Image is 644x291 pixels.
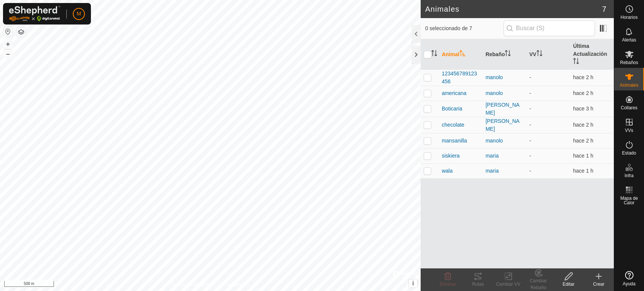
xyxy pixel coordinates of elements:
[486,167,523,175] div: maria
[529,106,531,112] app-display-virtual-paddock-transition: -
[460,51,466,57] p-sorticon: Activar para ordenar
[573,138,593,144] span: 26 sept 2025, 6:35
[529,138,531,144] app-display-virtual-paddock-transition: -
[486,74,523,81] div: manolo
[486,137,523,145] div: manolo
[442,70,480,86] span: 123456789123456
[493,281,523,288] div: Cambiar VV
[9,6,60,21] img: Logo Gallagher
[529,90,531,96] app-display-virtual-paddock-transition: -
[224,281,249,288] a: Contáctenos
[523,277,553,291] div: Cambiar Rebaño
[625,128,633,133] span: VVs
[442,121,464,129] span: checolate
[573,74,593,80] span: 26 sept 2025, 6:35
[616,196,642,205] span: Mapa de Calor
[3,27,12,36] button: Restablecer Mapa
[440,282,456,287] span: Eliminar
[483,39,526,70] th: Rebaño
[584,281,614,288] div: Crear
[505,51,511,57] p-sorticon: Activar para ordenar
[573,122,593,128] span: 26 sept 2025, 6:35
[620,83,638,87] span: Animales
[486,89,523,97] div: manolo
[425,25,504,32] span: 0 seleccionado de 7
[614,268,644,289] a: Ayuda
[529,122,531,128] app-display-virtual-paddock-transition: -
[431,51,437,57] p-sorticon: Activar para ordenar
[573,90,593,96] span: 26 sept 2025, 6:35
[486,101,523,117] div: [PERSON_NAME]
[573,106,593,112] span: 26 sept 2025, 5:35
[621,106,637,110] span: Collares
[442,89,466,97] span: americana
[536,51,543,57] p-sorticon: Activar para ordenar
[3,49,12,58] button: –
[463,281,493,288] div: Rutas
[573,59,579,65] p-sorticon: Activar para ordenar
[412,280,414,286] span: i
[624,173,633,178] span: Infra
[529,74,531,80] app-display-virtual-paddock-transition: -
[620,60,638,65] span: Rebaños
[442,167,453,175] span: wala
[573,153,593,159] span: 26 sept 2025, 7:05
[171,281,215,288] a: Política de Privacidad
[486,152,523,160] div: maria
[442,152,460,160] span: siskiera
[504,20,595,36] input: Buscar (S)
[573,168,593,174] span: 26 sept 2025, 7:05
[425,5,602,14] h2: Animales
[622,38,636,42] span: Alertas
[442,105,462,113] span: Boticaria
[622,151,636,155] span: Estado
[439,39,483,70] th: Animal
[17,28,26,37] button: Capas del Mapa
[553,281,584,288] div: Editar
[526,39,570,70] th: VV
[3,40,12,49] button: +
[442,137,467,145] span: mansanilla
[602,3,606,15] span: 7
[570,39,614,70] th: Última Actualización
[77,10,81,18] span: M
[409,279,417,288] button: i
[529,168,531,174] app-display-virtual-paddock-transition: -
[529,153,531,159] app-display-virtual-paddock-transition: -
[623,282,636,286] span: Ayuda
[486,117,523,133] div: [PERSON_NAME]
[621,15,638,20] span: Horarios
